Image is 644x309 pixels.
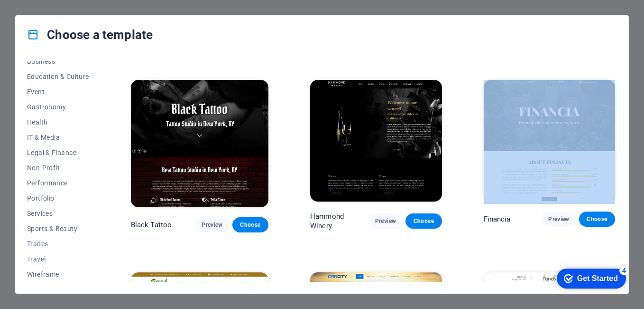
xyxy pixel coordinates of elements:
[27,175,89,191] button: Performance
[202,221,222,229] span: Preview
[484,214,511,224] p: Financia
[27,236,89,251] button: Trades
[368,213,404,229] button: Preview
[405,213,442,229] button: Choose
[27,145,89,160] button: Legal & Finance
[27,194,89,202] span: Portfolio
[587,215,607,223] span: Choose
[27,54,89,69] button: Business
[310,212,368,231] p: Hammond Winery
[579,212,615,227] button: Choose
[27,149,89,156] span: Legal & Finance
[8,5,77,25] div: Get Started 4 items remaining, 20% complete
[70,2,80,11] div: 4
[194,217,230,232] button: Preview
[413,217,434,225] span: Choose
[27,270,89,278] span: Wireframe
[27,206,89,221] button: Services
[27,103,89,111] span: Gastronomy
[28,10,69,19] div: Get Started
[27,210,89,217] span: Services
[27,130,89,145] button: IT & Media
[27,160,89,175] button: Non-Profit
[27,73,89,80] span: Education & Culture
[541,212,577,227] button: Preview
[131,220,172,230] p: Black Tattoo
[27,221,89,236] button: Sports & Beauty
[27,191,89,206] button: Portfolio
[548,215,569,223] span: Preview
[240,221,261,229] span: Choose
[27,267,89,282] button: Wireframe
[484,80,616,202] img: Financia
[232,217,268,232] button: Choose
[27,88,89,96] span: Event
[27,99,89,115] button: Gastronomy
[375,217,396,225] span: Preview
[27,240,89,248] span: Trades
[27,118,89,126] span: Health
[27,115,89,130] button: Health
[27,179,89,187] span: Performance
[27,27,153,42] h4: Choose a template
[27,84,89,99] button: Event
[27,251,89,267] button: Travel
[27,58,89,65] span: Business
[131,80,268,207] img: Black Tattoo
[27,225,89,232] span: Sports & Beauty
[310,80,442,202] img: Hammond Winery
[27,255,89,263] span: Travel
[27,134,89,141] span: IT & Media
[27,69,89,84] button: Education & Culture
[27,164,89,172] span: Non-Profit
